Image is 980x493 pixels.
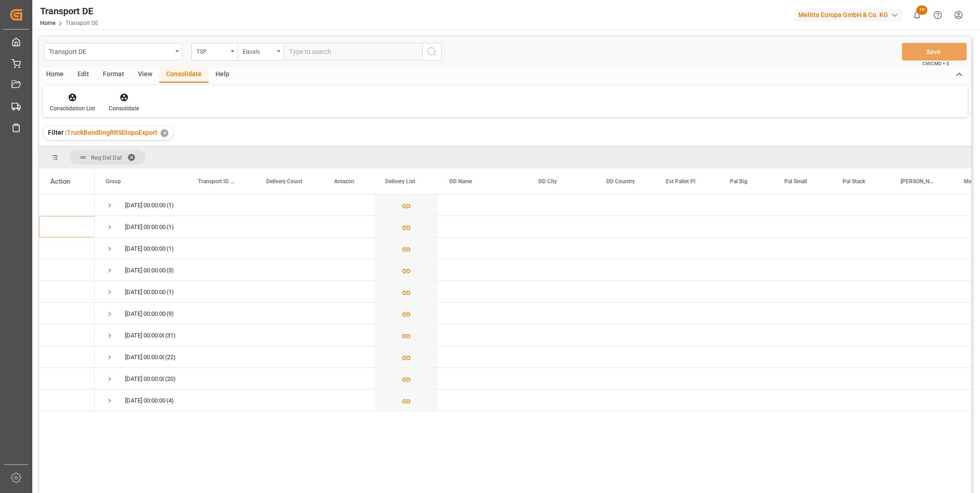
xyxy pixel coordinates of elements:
div: View [131,67,159,83]
span: Pal Small [784,178,807,185]
div: Transport DE [49,45,172,57]
div: [DATE] 00:00:00 [125,216,166,238]
span: Req Del Dat [91,154,122,161]
button: show 19 new notifications [907,5,927,25]
span: (22) [165,347,176,368]
div: Press SPACE to select this row. [39,325,95,346]
div: Press SPACE to select this row. [39,194,95,216]
span: Amazon [334,178,354,185]
div: Transport DE [40,4,98,18]
span: (1) [167,282,174,303]
span: DD Name [449,178,472,185]
span: Group [106,178,121,185]
div: TSP [197,45,228,56]
div: Consolidate [109,104,139,113]
div: Press SPACE to select this row. [39,259,95,281]
span: DD Country [606,178,635,185]
div: Equals [243,45,274,56]
div: Melitta Europa GmbH & Co. KG [795,8,903,22]
div: Press SPACE to select this row. [39,281,95,303]
div: [DATE] 00:00:00 [125,195,166,216]
div: Edit [71,67,96,83]
span: (1) [167,216,174,238]
span: (20) [165,368,176,390]
div: Home [39,67,71,83]
span: Pal Big [730,178,747,185]
div: Consolidate [159,67,209,83]
button: Save [902,43,967,60]
span: (4) [167,390,174,411]
div: Action [50,177,70,186]
div: Press SPACE to select this row. [39,346,95,368]
div: Format [96,67,131,83]
span: Est Pallet Pl [666,178,695,185]
input: Type to search [284,43,422,60]
span: Delivery List [385,178,415,185]
div: Press SPACE to select this row. [39,303,95,325]
span: Filter : [48,129,67,136]
button: open menu [191,43,238,60]
div: ✕ [161,129,168,137]
div: [DATE] 00:00:00 [125,260,166,281]
a: Home [40,20,55,26]
span: (31) [165,325,176,346]
div: [DATE] 00:00:00 [125,282,166,303]
div: Press SPACE to select this row. [39,238,95,259]
div: Press SPACE to select this row. [39,368,95,390]
span: Transport ID Logward [198,178,236,185]
div: Help [209,67,236,83]
span: Ctrl/CMD + S [922,60,949,67]
span: (9) [167,303,174,325]
span: [PERSON_NAME] [901,178,933,185]
span: (1) [167,195,174,216]
span: (1) [167,238,174,259]
div: [DATE] 00:00:00 [125,347,164,368]
div: Press SPACE to select this row. [39,216,95,238]
button: Help Center [927,5,948,25]
div: [DATE] 00:00:00 [125,390,166,411]
span: DD City [538,178,557,185]
button: open menu [44,43,182,60]
div: Press SPACE to select this row. [39,390,95,411]
div: [DATE] 00:00:00 [125,368,164,390]
div: Consolidation List [50,104,95,113]
div: [DATE] 00:00:00 [125,325,164,346]
button: open menu [238,43,284,60]
span: TruckBundlingRRSDispoExport [67,129,157,136]
span: Delivery Count [266,178,302,185]
button: Melitta Europa GmbH & Co. KG [795,6,907,24]
div: [DATE] 00:00:00 [125,303,166,325]
button: search button [422,43,442,60]
span: 19 [916,6,927,15]
span: (3) [167,260,174,281]
span: Pal Stack [843,178,865,185]
div: [DATE] 00:00:00 [125,238,166,259]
